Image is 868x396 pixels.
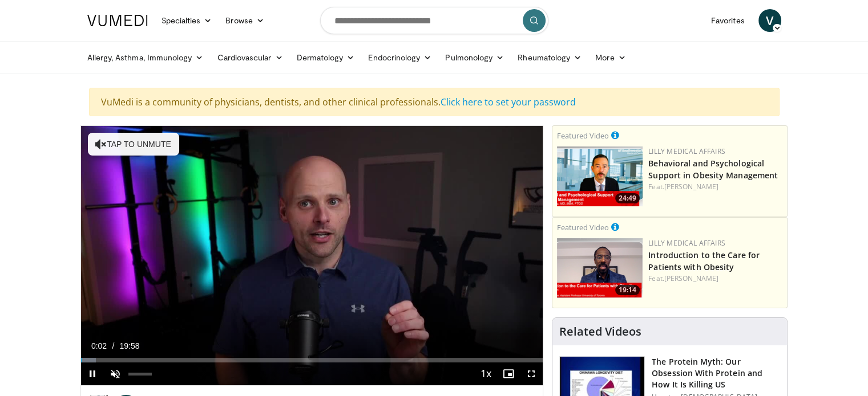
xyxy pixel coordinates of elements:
[128,373,152,375] div: Volume Level
[648,238,725,248] a: Lilly Medical Affairs
[320,7,548,34] input: Search topics, interventions
[648,250,760,272] a: Introduction to the Care for Patients with Obesity
[290,46,362,69] a: Dermatology
[474,362,497,385] button: Playback Rate
[80,46,211,69] a: Allergy, Asthma, Immunology
[91,341,107,350] span: 0:02
[219,9,271,32] a: Browse
[758,9,781,32] a: V
[557,146,643,206] a: 24:49
[588,46,632,69] a: More
[664,273,718,283] a: [PERSON_NAME]
[81,362,104,385] button: Pause
[648,158,778,181] a: Behavioral and Psychological Support in Obesity Management
[615,285,640,295] span: 19:14
[648,146,725,156] a: Lilly Medical Affairs
[88,133,179,156] button: Tap to unmute
[438,46,511,69] a: Pulmonology
[559,325,641,338] h4: Related Videos
[497,362,520,385] button: Enable picture-in-picture mode
[89,88,780,116] div: VuMedi is a community of physicians, dentists, and other clinical professionals.
[81,358,543,362] div: Progress Bar
[648,182,782,192] div: Feat.
[557,222,609,232] small: Featured Video
[557,130,609,141] small: Featured Video
[155,9,219,32] a: Specialties
[87,15,148,26] img: VuMedi Logo
[441,96,576,108] a: Click here to set your password
[120,341,140,350] span: 19:58
[104,362,127,385] button: Unmute
[648,273,782,284] div: Feat.
[557,146,643,206] img: ba3304f6-7838-4e41-9c0f-2e31ebde6754.png.150x105_q85_crop-smart_upscale.png
[664,182,718,191] a: [PERSON_NAME]
[81,126,543,386] video-js: Video Player
[210,46,289,69] a: Cardiovascular
[652,356,780,390] h3: The Protein Myth: Our Obsession With Protein and How It Is Killing US
[112,341,115,350] span: /
[520,362,543,385] button: Fullscreen
[615,193,640,203] span: 24:49
[704,9,752,32] a: Favorites
[557,238,643,298] img: acc2e291-ced4-4dd5-b17b-d06994da28f3.png.150x105_q85_crop-smart_upscale.png
[511,46,588,69] a: Rheumatology
[557,238,643,298] a: 19:14
[361,46,438,69] a: Endocrinology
